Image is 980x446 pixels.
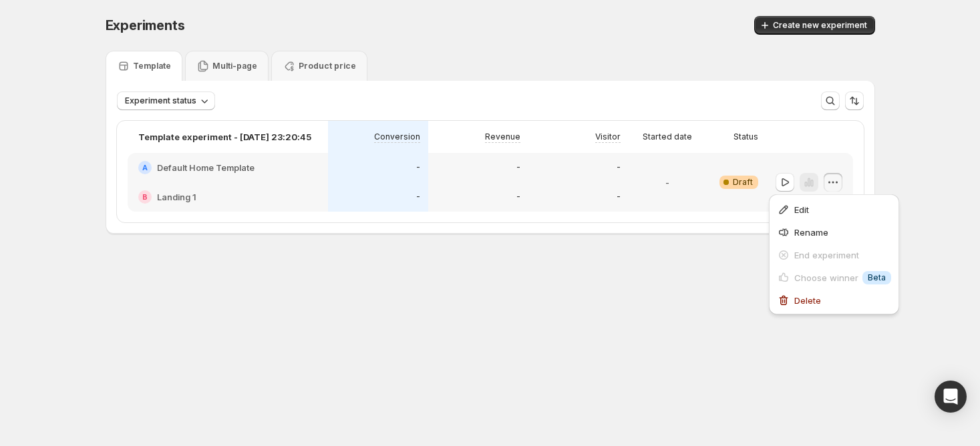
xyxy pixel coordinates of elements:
[374,132,420,142] p: Conversion
[773,198,895,220] button: Edit
[142,164,148,172] h2: A
[773,221,895,242] button: Rename
[643,132,692,142] p: Started date
[485,132,520,142] p: Revenue
[617,192,621,202] p: -
[157,161,255,174] h2: Default Home Template
[516,192,520,202] p: -
[516,162,520,173] p: -
[138,130,311,144] p: Template experiment - [DATE] 23:20:45
[212,61,257,71] p: Multi-page
[794,250,859,260] span: End experiment
[794,227,828,238] span: Rename
[773,266,895,288] button: Choose winnerInfoBeta
[794,272,858,283] span: Choose winner
[773,289,895,310] button: Delete
[794,295,821,306] span: Delete
[617,162,621,173] p: -
[299,61,356,71] p: Product price
[935,381,967,413] div: Open Intercom Messenger
[416,162,420,173] p: -
[665,176,669,189] p: -
[133,61,171,71] p: Template
[142,193,148,201] h2: B
[754,16,875,35] button: Create new experiment
[117,91,215,110] button: Experiment status
[125,95,196,106] span: Experiment status
[868,272,886,283] span: Beta
[416,192,420,202] p: -
[845,91,864,110] button: Sort the results
[733,177,753,188] span: Draft
[157,190,196,204] h2: Landing 1
[773,244,895,265] button: End experiment
[595,132,621,142] p: Visitor
[106,17,185,33] span: Experiments
[733,132,758,142] p: Status
[794,204,809,215] span: Edit
[773,20,867,31] span: Create new experiment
